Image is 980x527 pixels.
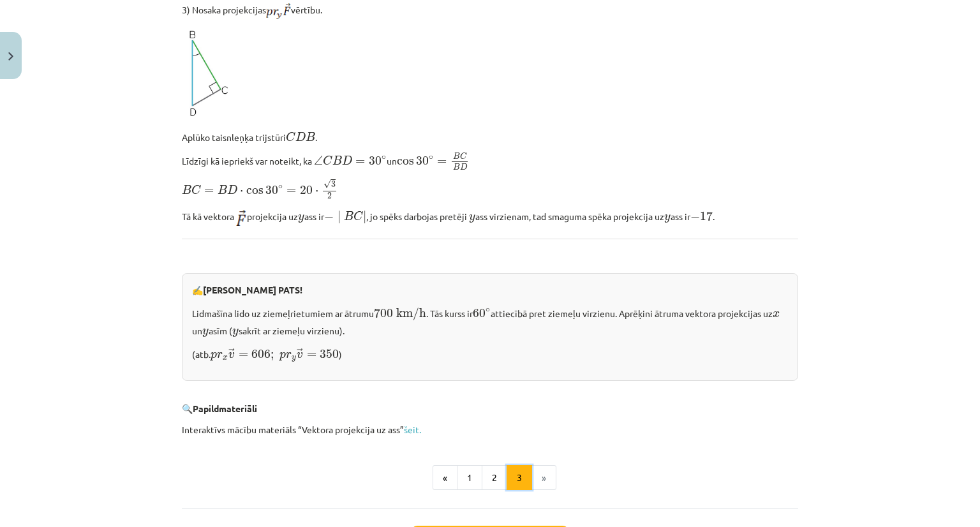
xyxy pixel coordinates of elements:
[433,465,457,491] button: «
[193,403,257,414] b: Papildmateriāli
[297,348,303,357] span: →
[295,132,306,141] span: D
[204,189,214,194] span: =
[279,352,286,360] span: p
[344,211,353,220] span: B
[300,186,313,195] span: 20
[286,352,292,359] span: r
[315,190,318,194] span: ⋅
[251,350,271,359] span: 606
[192,345,788,362] p: (atb. )
[700,211,713,221] span: 17
[690,212,700,221] span: −
[182,402,798,415] p: 🔍
[314,156,323,165] span: ∠
[286,132,295,142] span: C
[182,465,798,491] nav: Page navigation example
[182,128,798,144] p: Aplūko taisnleņķa trijstūri .
[218,185,227,194] span: B
[397,159,414,165] span: cos
[773,311,780,318] span: x
[507,465,532,491] button: 3
[228,352,235,359] span: v
[323,156,332,165] span: C
[292,356,296,362] span: y
[486,308,490,312] span: ∘
[232,329,239,337] span: y
[240,190,243,194] span: ⋅
[192,304,788,338] p: Lidmašīna lido uz ziemeļrietumiem ar ātrumu . Tās kurss ir attiecībā pret ziemeļu virzienu. Aprēķ...
[211,352,217,360] span: p
[374,308,393,318] span: 700
[473,309,486,318] span: 60
[265,186,278,195] span: 30
[460,164,467,170] span: D
[203,284,302,295] b: [PERSON_NAME] PATS!
[323,179,331,189] span: √
[182,3,798,19] p: 3) Nosaka projekcijas vērtību.
[332,156,342,165] span: B
[331,181,336,188] span: 3
[404,424,421,435] a: šeit.
[338,211,341,224] span: ∣
[182,207,798,226] p: Tā kā vektora ﻿ projekcija uz ass ir ﻿, jo spēks darbojas pretēji ass virzienam, tad smaguma spēk...
[363,211,366,224] span: ∣
[396,308,426,321] span: km/h
[239,353,248,358] span: =
[453,164,460,170] span: B
[8,52,13,61] img: icon-close-lesson-0947bae3869378f0d4975bcd49f059093ad1ed9edebbc8119c70593378902aed.svg
[307,353,316,358] span: =
[453,153,460,160] span: B
[429,156,433,160] span: ∘
[306,132,315,141] span: B
[182,152,798,170] p: Līdzīgi kā iepriekš var noteikt, ka ﻿ un
[482,465,507,491] button: 2
[271,352,274,360] span: ;
[223,356,228,360] span: x
[460,153,467,160] span: C
[217,352,223,359] span: r
[353,211,363,221] span: C
[297,352,303,359] span: v
[327,193,332,199] span: 2
[192,283,788,297] p: ✍️
[298,214,304,223] span: y
[437,160,447,165] span: =
[246,188,264,195] span: cos
[382,156,386,160] span: ∘
[369,156,382,165] span: 30
[342,156,352,165] span: D
[202,329,209,337] span: y
[182,423,798,436] p: Interaktīvs mācību materiāls “Vektora projekcija uz ass”
[191,185,201,195] span: C
[228,348,235,357] span: →
[286,189,296,194] span: =
[469,214,475,223] span: y
[182,185,191,194] span: B
[324,212,334,221] span: −
[227,185,237,194] span: D
[278,185,283,189] span: ∘
[664,214,671,223] span: y
[320,350,339,359] span: 350
[355,160,365,165] span: =
[457,465,482,491] button: 1
[416,156,429,165] span: 30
